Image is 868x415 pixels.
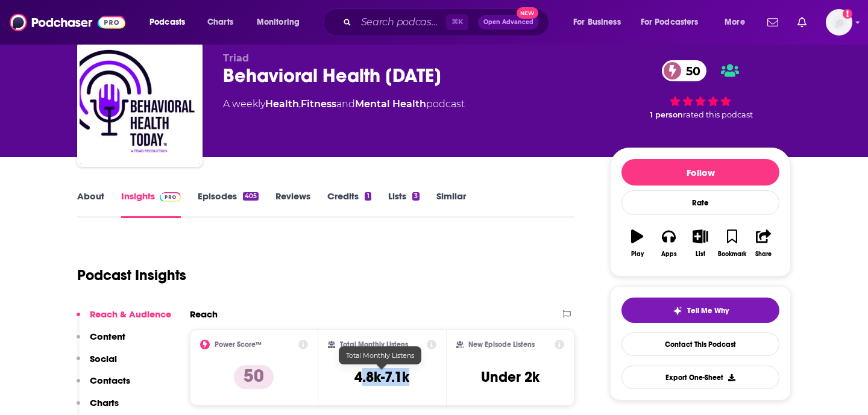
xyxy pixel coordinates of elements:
img: tell me why sparkle [673,306,682,316]
span: Monitoring [257,14,300,31]
a: Contact This Podcast [621,332,779,356]
span: Tell Me Why [687,306,729,316]
span: Open Advanced [483,19,533,25]
div: 1 [365,192,371,201]
button: Bookmark [716,222,747,265]
a: Charts [200,13,241,32]
div: A weekly podcast [223,97,465,111]
button: Show profile menu [826,9,852,36]
img: Podchaser - Follow, Share and Rate Podcasts [10,11,125,34]
div: 405 [243,192,259,201]
span: 1 person [650,110,683,119]
a: Reviews [275,190,310,218]
div: Rate [621,190,779,215]
span: , [299,98,301,110]
h3: Under 2k [481,368,539,386]
h1: Podcast Insights [77,266,186,284]
button: open menu [633,13,716,32]
img: Behavioral Health Today [80,44,200,164]
div: Apps [661,251,677,258]
span: and [336,98,355,110]
p: Charts [90,397,119,408]
button: Share [748,222,779,265]
span: rated this podcast [683,110,753,119]
p: Content [90,331,125,342]
button: open menu [565,13,636,32]
img: User Profile [826,9,852,36]
button: Export One-Sheet [621,366,779,389]
h2: Power Score™ [215,340,262,349]
span: Logged in as megcassidy [826,9,852,36]
a: Fitness [301,98,336,110]
span: Podcasts [149,14,185,31]
a: Mental Health [355,98,426,110]
button: Follow [621,159,779,186]
div: List [696,251,705,258]
a: 50 [662,60,706,81]
a: Credits1 [327,190,371,218]
a: Show notifications dropdown [763,12,783,33]
span: For Business [573,14,621,31]
button: Apps [653,222,684,265]
button: open menu [248,13,315,32]
a: Lists3 [388,190,420,218]
button: Social [77,353,117,375]
span: New [517,7,538,19]
a: Episodes405 [198,190,259,218]
button: open menu [141,13,201,32]
button: Contacts [77,375,130,397]
img: Podchaser Pro [160,192,181,202]
span: Total Monthly Listens [346,351,414,360]
a: InsightsPodchaser Pro [121,190,181,218]
button: Reach & Audience [77,308,171,331]
h2: New Episode Listens [468,340,535,349]
a: Similar [436,190,466,218]
button: Play [621,222,653,265]
p: Contacts [90,375,130,386]
a: About [77,190,104,218]
p: Reach & Audience [90,308,171,320]
span: For Podcasters [641,14,699,31]
h2: Reach [190,308,218,320]
svg: Add a profile image [843,9,852,19]
button: open menu [716,13,760,32]
button: tell me why sparkleTell Me Why [621,298,779,323]
span: Charts [207,14,233,31]
a: Show notifications dropdown [793,12,811,33]
button: Content [77,331,125,353]
button: Open AdvancedNew [478,15,539,30]
span: Triad [223,52,249,64]
button: List [685,222,716,265]
span: 50 [674,60,706,81]
div: 3 [412,192,420,201]
a: Health [265,98,299,110]
div: Play [631,251,644,258]
span: More [725,14,745,31]
div: Share [755,251,772,258]
span: ⌘ K [446,14,468,30]
h2: Total Monthly Listens [340,340,408,349]
div: Search podcasts, credits, & more... [335,8,561,36]
input: Search podcasts, credits, & more... [356,13,446,32]
div: Bookmark [718,251,746,258]
p: Social [90,353,117,364]
p: 50 [234,365,274,389]
div: 50 1 personrated this podcast [610,52,791,127]
h3: 4.8k-7.1k [354,368,409,386]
